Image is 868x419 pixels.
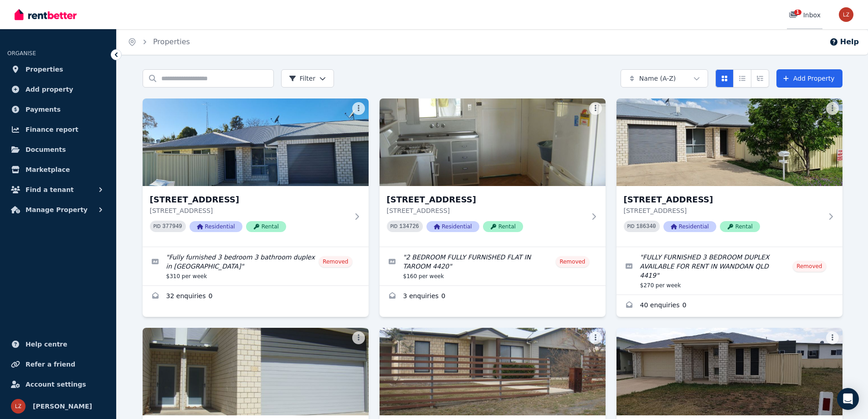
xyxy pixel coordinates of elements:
[26,184,74,195] span: Find a tenant
[826,102,839,115] button: More options
[733,69,751,88] button: Compact list view
[26,104,61,115] span: Payments
[616,328,842,415] img: 4 Longford Lane, Wandoan
[627,224,635,229] small: PID
[826,331,839,344] button: More options
[26,339,67,350] span: Help centre
[143,286,369,308] a: Enquiries for 1/19 North St, Wandoan
[7,355,109,373] a: Refer a friend
[621,69,708,88] button: Name (A-Z)
[624,206,822,215] p: [STREET_ADDRESS]
[11,399,26,414] img: Linda Zornig
[7,160,109,179] a: Marketplace
[616,98,842,247] a: 2/19 North Street, Wandoan[STREET_ADDRESS][STREET_ADDRESS]PID 186340ResidentialRental
[143,98,369,186] img: 1/19 North St, Wandoan
[352,331,365,344] button: More options
[150,206,349,215] p: [STREET_ADDRESS]
[636,223,656,230] code: 186340
[776,69,842,88] a: Add Property
[26,164,70,175] span: Marketplace
[589,102,602,115] button: More options
[143,328,369,415] img: 3/3 Willacy Street, Wandoan
[352,102,365,115] button: More options
[117,29,201,55] nav: Breadcrumb
[789,10,821,20] div: Inbox
[246,221,286,232] span: Rental
[589,331,602,344] button: More options
[426,221,479,232] span: Residential
[26,359,75,370] span: Refer a friend
[380,98,606,247] a: 2/16 North Street, Taroom[STREET_ADDRESS][STREET_ADDRESS]PID 134726ResidentialRental
[7,375,109,393] a: Account settings
[380,247,606,285] a: Edit listing: 2 BEDROOM FULLY FURNISHED FLAT IN TAROOM 4420
[715,69,734,88] button: Card view
[616,295,842,317] a: Enquiries for 2/19 North Street, Wandoan
[837,388,859,410] div: Open Intercom Messenger
[7,50,36,57] span: ORGANISE
[663,221,716,232] span: Residential
[616,98,842,186] img: 2/19 North Street, Wandoan
[380,328,606,415] img: 4 Golden Street, Wandoan
[751,69,769,88] button: Expanded list view
[26,379,86,390] span: Account settings
[15,8,77,21] img: RentBetter
[26,84,73,95] span: Add property
[26,144,66,155] span: Documents
[7,335,109,353] a: Help centre
[162,223,182,230] code: 377949
[387,206,586,215] p: [STREET_ADDRESS]
[33,401,92,412] span: [PERSON_NAME]
[624,193,822,206] h3: [STREET_ADDRESS]
[150,193,349,206] h3: [STREET_ADDRESS]
[154,224,161,229] small: PID
[829,36,859,47] button: Help
[399,223,419,230] code: 134726
[387,193,586,206] h3: [STREET_ADDRESS]
[639,74,676,83] span: Name (A-Z)
[289,74,316,83] span: Filter
[7,100,109,119] a: Payments
[143,247,369,285] a: Edit listing: Fully furnished 3 bedroom 3 bathroom duplex in Wandoan
[190,221,242,232] span: Residential
[616,247,842,295] a: Edit listing: FULLY FURNISHED 3 BEDROOM DUPLEX AVAILABLE FOR RENT IN WANDOAN QLD 4419
[26,204,87,215] span: Manage Property
[26,124,78,135] span: Finance report
[153,37,190,46] a: Properties
[380,286,606,308] a: Enquiries for 2/16 North Street, Taroom
[7,140,109,159] a: Documents
[380,98,606,186] img: 2/16 North Street, Taroom
[720,221,760,232] span: Rental
[7,120,109,139] a: Finance report
[7,80,109,98] a: Add property
[7,201,109,219] button: Manage Property
[390,224,398,229] small: PID
[839,7,853,22] img: Linda Zornig
[794,10,801,15] span: 1
[7,181,109,199] button: Find a tenant
[281,69,334,88] button: Filter
[7,60,109,78] a: Properties
[26,64,63,75] span: Properties
[483,221,523,232] span: Rental
[715,69,769,88] div: View options
[143,98,369,247] a: 1/19 North St, Wandoan[STREET_ADDRESS][STREET_ADDRESS]PID 377949ResidentialRental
